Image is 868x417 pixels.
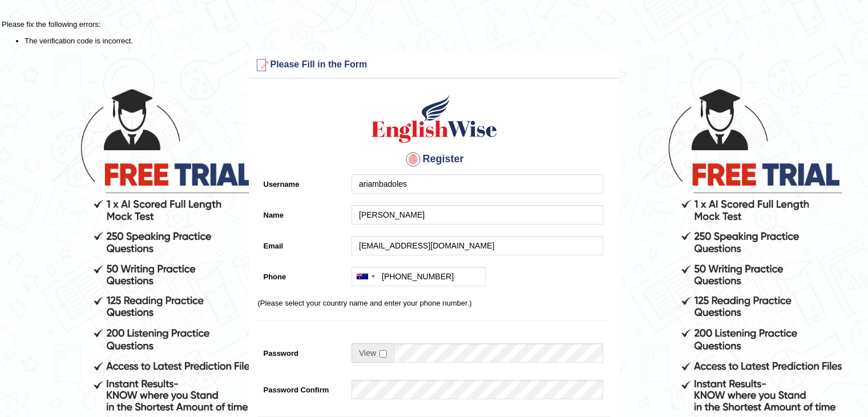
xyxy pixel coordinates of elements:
input: +61 412 345 678 [352,267,486,286]
label: Password Confirm [258,380,346,395]
img: Logo of English Wise create a new account for intelligent practice with AI [369,93,499,145]
p: (Please select your country name and enter your phone number.) [258,298,611,308]
label: Password [258,343,346,359]
div: Australia: +61 [352,267,378,286]
label: Username [258,174,346,190]
li: The verification code is incorrect. [25,35,866,46]
label: Email [258,236,346,251]
label: Name [258,205,346,220]
label: Phone [258,267,346,282]
h3: Please Fill in the Form [252,56,616,74]
p: Please fix the following errors: [2,19,866,30]
h4: Register [258,150,611,169]
input: Show/Hide Password [380,350,387,358]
